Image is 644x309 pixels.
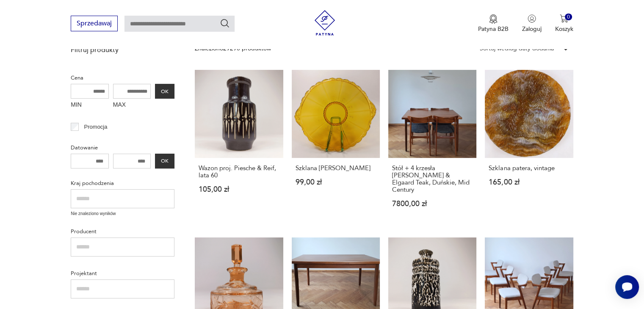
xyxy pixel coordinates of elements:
[71,143,174,152] p: Datowanie
[528,14,536,23] img: Ikonka użytkownika
[220,18,230,28] button: Szukaj
[480,44,554,53] div: Sortuj według daty dodania
[312,10,337,36] img: Patyna - sklep z meblami i dekoracjami vintage
[292,70,380,224] a: Szklana patera BrockwitzSzklana [PERSON_NAME]99,00 zł
[392,165,473,193] h3: Stół + 4 krzesła [PERSON_NAME] & Elgaard Teak, Duńskie, Mid Century
[296,179,376,186] p: 99,00 zł
[485,70,573,224] a: Szklana patera, vintageSzklana patera, vintage165,00 zł
[195,44,271,53] div: Znaleziono 29290 produktów
[392,200,473,207] p: 7800,00 zł
[478,25,509,33] p: Patyna B2B
[84,122,108,132] p: Promocja
[388,70,476,224] a: Stół + 4 krzesła Schonning & Elgaard Teak, Duńskie, Mid CenturyStół + 4 krzesła [PERSON_NAME] & E...
[522,25,542,33] p: Zaloguj
[71,21,118,27] a: Sprzedawaj
[489,165,569,172] h3: Szklana patera, vintage
[155,154,174,168] button: OK
[555,25,573,33] p: Koszyk
[71,210,174,217] p: Nie znaleziono wyników
[71,45,174,55] p: Filtruj produkty
[199,186,279,193] p: 105,00 zł
[555,14,573,33] button: 0Koszyk
[71,269,174,278] p: Projektant
[489,14,498,24] img: Ikona medalu
[296,165,376,172] h3: Szklana [PERSON_NAME]
[478,14,509,33] a: Ikona medaluPatyna B2B
[199,165,279,179] h3: Wazon proj. Piesche & Reif, lata 60
[489,179,569,186] p: 165,00 zł
[71,227,174,236] p: Producent
[195,70,283,224] a: Wazon proj. Piesche & Reif, lata 60Wazon proj. Piesche & Reif, lata 60105,00 zł
[522,14,542,33] button: Zaloguj
[113,99,151,112] label: MAX
[478,14,509,33] button: Patyna B2B
[71,99,109,112] label: MIN
[615,275,639,299] iframe: Smartsupp widget button
[71,179,174,188] p: Kraj pochodzenia
[155,84,174,99] button: OK
[560,14,568,23] img: Ikona koszyka
[71,73,174,83] p: Cena
[565,14,572,21] div: 0
[71,16,118,31] button: Sprzedawaj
